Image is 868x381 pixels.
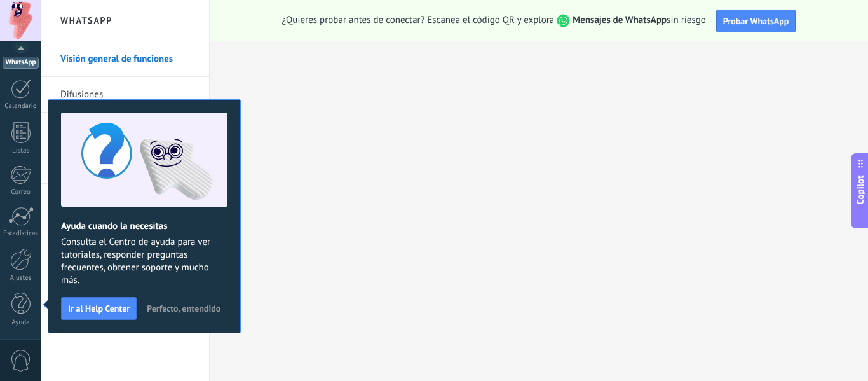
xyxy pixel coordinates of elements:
div: WhatsApp [3,57,39,69]
div: Estadísticas [3,230,39,238]
span: Probar WhatsApp [723,15,789,27]
button: Ir al Help Center [61,297,137,320]
span: Perfecto, entendido [147,304,220,313]
span: ¿Quieres probar antes de conectar? Escanea el código QR y explora sin riesgo [282,14,706,27]
span: Ir al Help Center [68,304,130,313]
a: Difusiones [60,77,196,113]
li: Visión general de funciones [41,41,209,77]
button: Probar WhatsApp [716,10,796,32]
span: Consulta el Centro de ayuda para ver tutoriales, responder preguntas frecuentes, obtener soporte ... [61,236,227,287]
button: Perfecto, entendido [141,299,226,318]
strong: Mensajes de WhatsApp [573,14,667,26]
div: Listas [3,147,39,155]
div: Ajustes [3,274,39,282]
h2: Ayuda cuando la necesitas [61,220,227,232]
div: Correo [3,188,39,197]
div: Calendario [3,102,39,111]
span: Copilot [854,175,867,204]
div: Ayuda [3,319,39,327]
li: Difusiones [41,77,209,113]
a: Visión general de funciones [60,41,196,77]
